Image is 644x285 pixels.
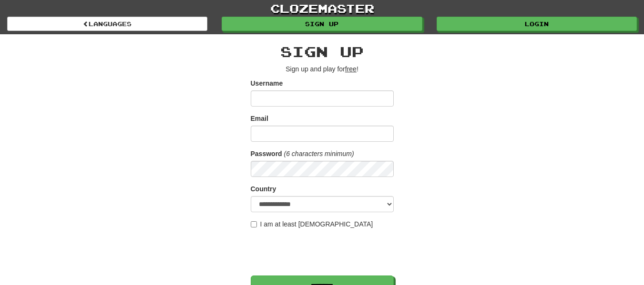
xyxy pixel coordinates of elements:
p: Sign up and play for ! [251,64,394,74]
label: I am at least [DEMOGRAPHIC_DATA] [251,219,373,229]
a: Sign up [222,17,422,31]
input: I am at least [DEMOGRAPHIC_DATA] [251,221,257,227]
a: Languages [7,17,207,31]
label: Username [251,79,283,88]
a: Login [437,17,637,31]
label: Email [251,114,268,123]
em: (6 characters minimum) [284,150,354,157]
h2: Sign up [251,44,394,59]
u: free [345,65,357,73]
label: Country [251,184,276,194]
label: Password [251,149,282,158]
iframe: reCAPTCHA [251,234,396,271]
